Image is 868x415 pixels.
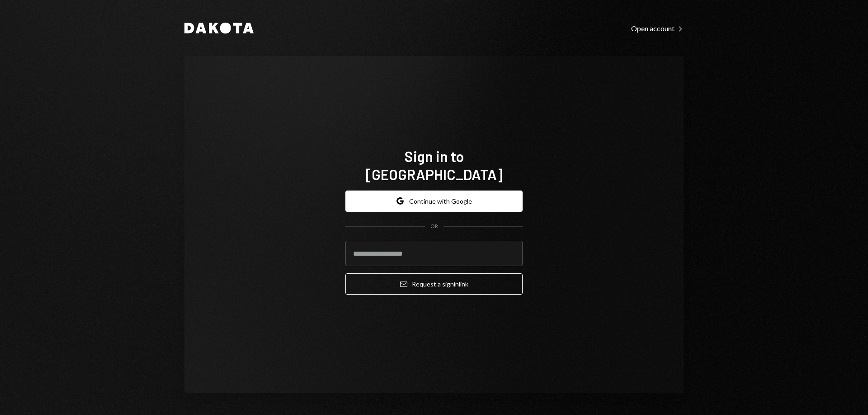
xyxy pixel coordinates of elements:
div: Open account [631,24,684,33]
button: Request a signinlink [345,273,523,295]
button: Continue with Google [345,191,523,212]
a: Open account [631,23,684,33]
h1: Sign in to [GEOGRAPHIC_DATA] [345,147,523,183]
div: OR [430,223,438,230]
